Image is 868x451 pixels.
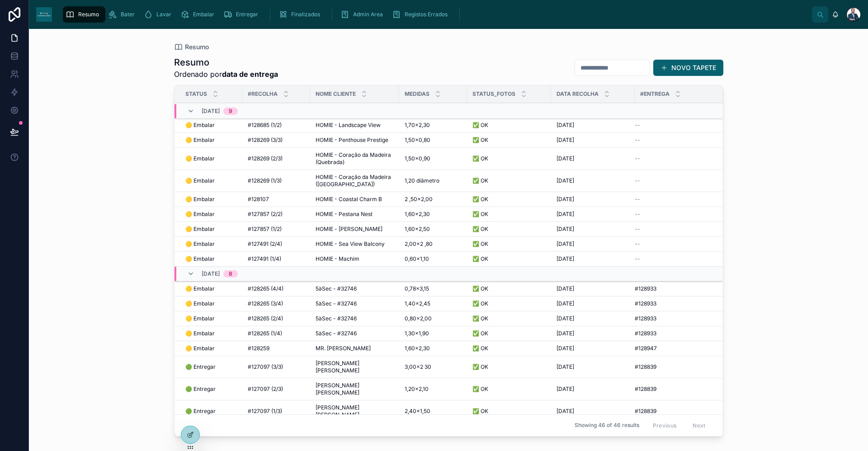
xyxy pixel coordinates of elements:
[635,155,640,162] span: --
[653,60,723,76] button: NOVO TAPETE
[316,360,394,374] span: [PERSON_NAME] [PERSON_NAME]
[405,285,429,292] span: 0,78×3,15
[635,315,656,322] span: #128933
[472,240,546,248] a: ✅ OK
[248,155,305,162] a: #128269 (2/3)
[635,225,712,233] a: --
[635,285,712,292] a: #128933
[635,345,712,352] a: #128947
[405,330,462,337] a: 1,30×1,90
[635,155,712,162] a: --
[248,90,278,98] span: #Recolha
[248,255,281,263] span: #127491 (1/4)
[405,211,462,218] a: 1,60×2,30
[635,177,640,184] span: --
[276,6,326,23] a: Finalizados
[405,385,429,393] span: 1,20×2,10
[557,315,574,322] span: [DATE]
[141,6,178,23] a: Lavar
[557,196,574,203] span: [DATE]
[405,177,439,184] span: 1,20 diâmetro
[78,11,99,18] span: Resumo
[316,136,388,144] span: HOMIE - Penthouse Prestige
[557,225,574,233] span: [DATE]
[405,90,429,98] span: Medidas
[185,136,237,144] a: 🟡 Embalar
[635,385,712,393] a: #128839
[185,196,237,203] a: 🟡 Embalar
[185,136,215,144] span: 🟡 Embalar
[405,300,462,307] a: 1,40×2,45
[185,122,215,129] span: 🟡 Embalar
[248,240,282,248] span: #127491 (2/4)
[185,177,215,184] span: 🟡 Embalar
[557,240,629,248] a: [DATE]
[557,240,574,248] span: [DATE]
[185,330,237,337] a: 🟡 Embalar
[248,330,305,337] a: #128265 (1/4)
[248,408,282,415] span: #127097 (1/3)
[405,330,429,337] span: 1,30×1,90
[557,363,629,371] a: [DATE]
[405,196,462,203] a: 2 ,50×2,00
[405,240,433,248] span: 2,00×2 ,80
[316,404,394,418] a: [PERSON_NAME] [PERSON_NAME]
[248,345,269,352] span: #128259
[316,285,394,292] a: 5àSec - #32746
[472,177,546,184] a: ✅ OK
[185,240,215,248] span: 🟡 Embalar
[405,240,462,248] a: 2,00×2 ,80
[557,345,574,352] span: [DATE]
[248,285,305,292] a: #128265 (4/4)
[316,240,394,248] a: HOMIE - Sea View Balcony
[405,255,429,263] span: 0,60×1,10
[185,345,215,352] span: 🟡 Embalar
[248,225,305,233] a: #127857 (1/2)
[557,363,574,371] span: [DATE]
[185,122,237,129] a: 🟡 Embalar
[635,122,640,129] span: --
[248,300,283,307] span: #128265 (3/4)
[36,7,52,22] img: App logo
[472,155,488,162] span: ✅ OK
[405,408,430,415] span: 2,40×1,50
[472,155,546,162] a: ✅ OK
[635,136,712,144] a: --
[185,363,216,371] span: 🟢 Entregar
[405,225,462,233] a: 1,60×2,50
[557,211,629,218] a: [DATE]
[316,255,394,263] a: HOMIE - Machim
[405,211,430,218] span: 1,60×2,30
[248,330,282,337] span: #128265 (1/4)
[316,151,394,166] span: HOMIE - Coração da Madeira (Quebrada)
[236,11,258,18] span: Entregar
[557,196,629,203] a: [DATE]
[557,90,599,98] span: Data Recolha
[63,6,105,23] a: Resumo
[316,255,359,263] span: HOMIE - Machim
[557,122,574,129] span: [DATE]
[635,408,656,415] span: #128839
[229,270,232,277] div: 8
[557,315,629,322] a: [DATE]
[472,255,546,263] a: ✅ OK
[472,363,488,371] span: ✅ OK
[291,11,320,18] span: Finalizados
[635,136,640,144] span: --
[353,11,383,18] span: Admin Area
[557,177,629,184] a: [DATE]
[248,285,283,292] span: #128265 (4/4)
[405,225,430,233] span: 1,60×2,50
[185,285,215,292] span: 🟡 Embalar
[557,255,629,263] a: [DATE]
[472,363,546,371] a: ✅ OK
[557,122,629,129] a: [DATE]
[185,42,209,52] span: Resumo
[316,382,394,396] span: [PERSON_NAME] [PERSON_NAME]
[635,330,712,337] a: #128933
[405,345,462,352] a: 1,60×2,30
[405,315,432,322] span: 0,80×2,00
[185,155,237,162] a: 🟡 Embalar
[635,300,712,307] a: #128933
